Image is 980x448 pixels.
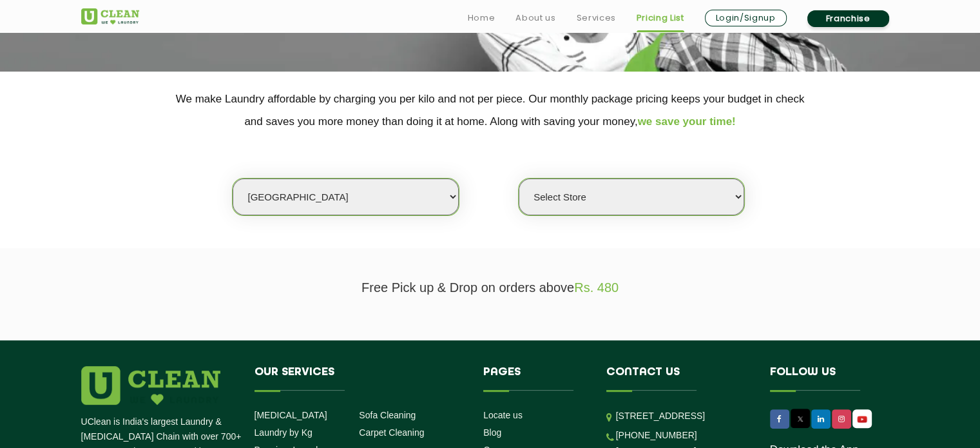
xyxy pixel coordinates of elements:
span: Rs. 480 [574,280,619,295]
p: [STREET_ADDRESS] [616,409,751,424]
img: UClean Laundry and Dry Cleaning [854,413,870,426]
a: Pricing List [637,10,684,26]
a: Franchise [807,10,889,27]
a: Login/Signup [705,10,787,26]
img: UClean Laundry and Dry Cleaning [81,8,139,24]
a: Carpet Cleaning [359,427,424,438]
h4: Contact us [606,366,751,391]
a: [PHONE_NUMBER] [616,430,697,440]
a: Home [468,10,495,26]
a: Locate us [483,410,523,420]
a: Blog [483,427,501,438]
span: we save your time! [638,115,736,128]
h4: Follow us [770,366,883,391]
h4: Pages [483,366,587,391]
h4: Our Services [255,366,465,391]
a: Services [576,10,615,26]
p: We make Laundry affordable by charging you per kilo and not per piece. Our monthly package pricin... [81,88,899,133]
img: logo.png [81,366,220,405]
a: About us [515,10,555,26]
a: Sofa Cleaning [359,410,416,420]
a: Laundry by Kg [255,427,312,438]
p: Free Pick up & Drop on orders above [81,280,899,295]
a: [MEDICAL_DATA] [255,410,327,420]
